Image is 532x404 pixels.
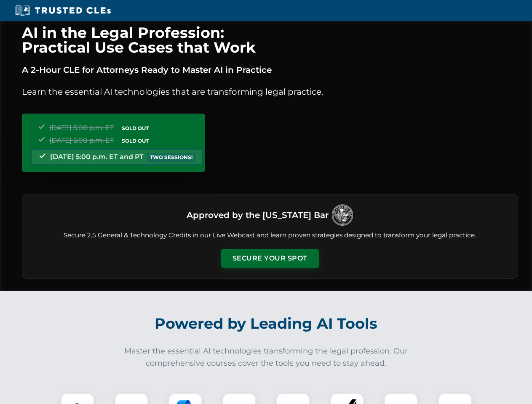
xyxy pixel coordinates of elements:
span: SOLD OUT [119,136,152,145]
p: A 2-Hour CLE for Attorneys Ready to Master AI in Practice [22,63,518,77]
h2: Powered by Leading AI Tools [33,309,500,338]
p: Master the essential AI technologies transforming the legal profession. Our comprehensive courses... [119,345,414,369]
h3: Approved by the [US_STATE] Bar [187,207,329,223]
p: Learn the essential AI technologies that are transforming legal practice. [22,85,518,98]
span: [DATE] 5:00 p.m. ET [49,124,114,132]
span: SOLD OUT [119,124,152,133]
img: Logo [332,205,353,226]
img: Trusted CLEs [13,4,113,17]
span: [DATE] 5:00 p.m. ET [49,136,114,144]
p: Secure 2.5 General & Technology Credits in our Live Webcast and learn proven strategies designed ... [32,231,508,240]
button: Secure Your Spot [221,249,319,268]
h1: AI in the Legal Profession: Practical Use Cases that Work [22,25,518,55]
